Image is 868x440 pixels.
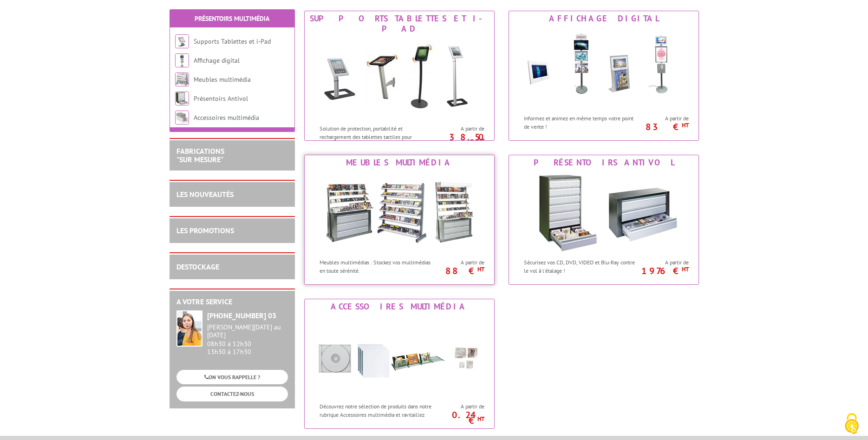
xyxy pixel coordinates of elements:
sup: HT [682,121,689,129]
a: Présentoirs Antivol [194,94,248,103]
a: ON VOUS RAPPELLE ? [176,370,288,384]
a: Affichage digital Affichage digital Informez et animez en même temps votre point de vente ! A par... [509,11,699,141]
img: Meubles multimédia [313,170,485,254]
div: Affichage digital [511,13,696,24]
div: Supports Tablettes et i-Pad [307,13,492,34]
p: 88 € [432,268,484,274]
img: Présentoirs Antivol [175,92,189,105]
img: Meubles multimédia [175,72,189,86]
p: 1976 € [637,268,689,274]
p: 83 € [637,124,689,130]
a: Accessoires multimédia [194,113,259,122]
a: LES PROMOTIONS [176,226,234,235]
span: A partir de [641,259,689,266]
p: Solution de protection, portabilité et rechargement des tablettes tactiles pour professionnels. [320,125,435,148]
div: Meubles multimédia [307,158,492,168]
p: Sécurisez vos CD, DVD, VIDEO et Blu-Ray contre le vol à l'étalage ! [524,258,639,274]
div: Accessoires multimédia [307,302,492,312]
img: Affichage digital [518,26,690,110]
img: Supports Tablettes et i-Pad [175,34,189,48]
a: Meubles multimédia Meubles multimédia Meubles multimédias : Stockez vos multimédias en toute séré... [304,155,495,285]
a: DESTOCKAGE [176,262,219,271]
a: Présentoirs Antivol Présentoirs Antivol Sécurisez vos CD, DVD, VIDEO et Blu-Ray contre le vol à l... [509,155,699,285]
a: LES NOUVEAUTÉS [176,190,234,199]
p: Meubles multimédias : Stockez vos multimédias en toute sérénité. [320,258,435,274]
button: Cookies (fenêtre modale) [835,408,868,440]
div: [PERSON_NAME][DATE] au [DATE] [207,323,288,339]
div: 08h30 à 12h30 13h30 à 17h30 [207,323,288,355]
p: Découvrez notre sélection de produits dans notre rubrique Accessoires multimédia et ravitaillez v... [320,402,435,426]
img: Accessoires multimédia [313,314,485,398]
p: Informez et animez en même temps votre point de vente ! [524,114,639,130]
img: Présentoirs Antivol [518,170,690,254]
img: Cookies (fenêtre modale) [840,412,863,435]
a: Accessoires multimédia Accessoires multimédia Découvrez notre sélection de produits dans notre ru... [304,299,495,429]
sup: HT [477,137,484,145]
span: A partir de [437,125,484,132]
a: CONTACTEZ-NOUS [176,387,288,401]
a: Présentoirs Multimédia [195,14,269,23]
a: Meubles multimédia [194,75,251,84]
span: A partir de [641,115,689,122]
a: Supports Tablettes et i-Pad [194,37,271,46]
h2: A votre service [176,298,288,306]
div: Présentoirs Antivol [511,158,696,168]
img: Affichage digital [175,53,189,67]
sup: HT [477,415,484,423]
p: 38.50 € [432,134,484,145]
img: Accessoires multimédia [175,111,189,125]
a: Affichage digital [194,56,240,65]
a: Supports Tablettes et i-Pad Supports Tablettes et i-Pad Solution de protection, portabilité et re... [304,11,495,141]
p: 0.24 € [432,412,484,423]
a: FABRICATIONS"Sur Mesure" [176,146,224,164]
span: A partir de [437,259,484,266]
img: Supports Tablettes et i-Pad [313,36,485,120]
span: A partir de [437,403,484,410]
img: widget-service.jpg [176,310,202,347]
sup: HT [682,265,689,273]
sup: HT [477,265,484,273]
strong: [PHONE_NUMBER] 03 [207,311,276,320]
